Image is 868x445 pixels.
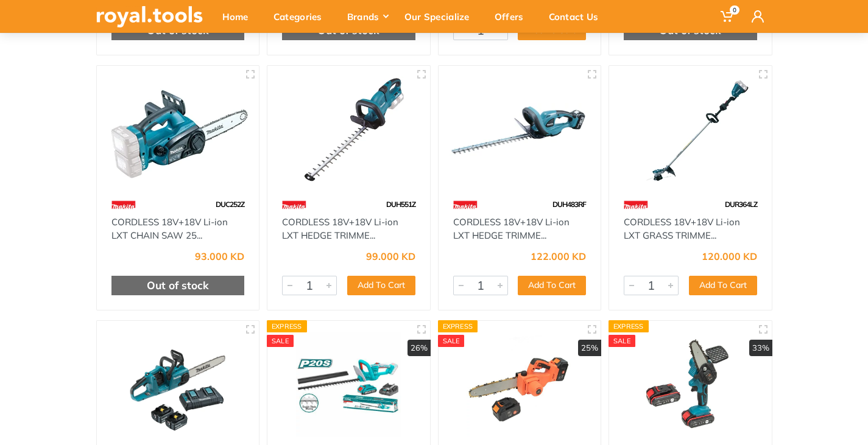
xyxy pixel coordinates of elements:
button: Add To Cart [689,276,757,295]
div: Contact Us [540,4,615,29]
img: Royal Tools - Cordless chain saw 21V 4 [620,332,761,437]
span: 0 [730,5,739,15]
span: DUR364LZ [725,200,757,209]
span: DUH483RF [552,200,586,209]
div: Brands [339,4,396,29]
img: royal.tools Logo [96,6,203,27]
div: Express [267,320,307,332]
div: 120.000 KD [702,251,757,261]
div: Out of stock [111,276,245,295]
div: SALE [267,335,294,347]
div: SALE [438,335,465,347]
img: Royal Tools - CORDLESS 18V+18V Li-ion LXT HEDGE TRIMMER 550mm [278,77,419,182]
div: Express [438,320,478,332]
div: 122.000 KD [531,251,586,261]
img: 42.webp [111,194,136,215]
button: Add To Cart [518,276,586,295]
div: 99.000 KD [366,251,415,261]
div: 93.000 KD [195,251,244,261]
a: CORDLESS 18V+18V Li-ion LXT GRASS TRIMME... [624,216,740,242]
img: Royal Tools - CORDLESS 18V+18V Li-ion LXT GRASS TRIMMER [620,77,761,182]
img: 42.webp [624,194,648,215]
a: CORDLESS 18V+18V Li-ion LXT HEDGE TRIMME... [453,216,570,242]
div: SALE [609,335,635,347]
img: Royal Tools - 20V Cordless hedge trimmer 450mm [278,332,419,437]
div: 25% [578,340,601,357]
button: Add To Cart [347,276,415,295]
img: 42.webp [453,194,478,215]
div: Offers [486,4,540,29]
a: CORDLESS 18V+18V Li-ion LXT CHAIN SAW 25... [111,216,228,242]
div: Home [214,4,265,29]
div: Categories [265,4,339,29]
span: DUC252Z [216,200,244,209]
div: 33% [749,340,772,357]
a: CORDLESS 18V+18V Li-ion LXT HEDGE TRIMME... [282,216,398,242]
img: Royal Tools - 400mm Brushless Chainsaw 36V [108,332,249,437]
img: Royal Tools - CORDLESS 18V+18V Li-ion LXT HEDGE TRIMMER 480mm 3.0Ah [450,77,590,182]
img: Royal Tools - CORDLESS 18V+18V Li-ion LXT CHAIN SAW 250mm [108,77,249,182]
img: 42.webp [282,194,306,215]
div: 26% [408,340,431,357]
img: Royal Tools - Cordless chain saw 21V 12 [450,332,590,437]
div: Our Specialize [396,4,486,29]
div: Express [609,320,649,332]
span: DUH551Z [386,200,415,209]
